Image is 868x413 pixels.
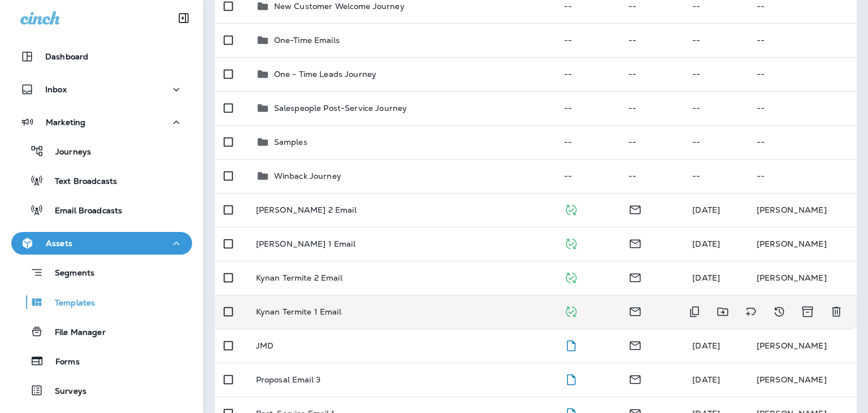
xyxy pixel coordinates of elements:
td: -- [619,91,684,125]
span: Email [628,204,642,214]
button: View Changelog [768,300,791,323]
td: -- [748,91,857,125]
span: Draft [564,339,578,350]
p: One - Time Leads Journey [274,70,376,79]
p: File Manager [44,328,106,338]
p: New Customer Welcome Journey [274,2,405,11]
td: -- [555,23,619,57]
td: -- [555,91,619,125]
p: Forms [44,357,80,368]
span: Email [628,339,642,350]
p: Winback Journey [274,171,341,180]
td: -- [683,91,748,125]
button: Templates [11,290,192,314]
p: Salespeople Post-Service Journey [274,104,407,113]
p: Marketing [46,118,85,127]
td: -- [748,159,857,193]
span: Email [628,306,642,316]
td: -- [555,159,619,193]
td: [PERSON_NAME] [748,227,857,261]
button: Text Broadcasts [11,169,192,192]
p: Kynan Termite 2 Email [256,273,342,282]
button: Journeys [11,139,192,163]
p: Segments [44,268,94,279]
span: Anthony Olivias [692,239,720,249]
td: -- [683,159,748,193]
p: One-Time Emails [274,36,340,45]
p: Assets [46,239,72,248]
p: Surveys [44,386,86,397]
td: -- [619,57,684,91]
p: Inbox [45,85,67,94]
p: Proposal Email 3 [256,375,320,384]
button: Marketing [11,111,192,134]
span: Jack Dayen [692,341,720,351]
td: [PERSON_NAME] [748,193,857,227]
span: Published [564,306,578,316]
p: Email Broadcasts [44,206,122,217]
p: Journeys [44,147,91,158]
p: JMD [256,341,274,350]
td: -- [683,23,748,57]
p: Kynan Termite 1 Email [256,307,341,316]
td: -- [683,57,748,91]
td: -- [619,23,684,57]
td: [PERSON_NAME] [748,329,857,363]
span: Draft [564,373,578,384]
button: Move to folder [711,300,734,323]
td: -- [748,23,857,57]
span: Anthony Olivias [692,205,720,215]
button: Surveys [11,378,192,402]
button: File Manager [11,320,192,343]
span: Email [628,272,642,282]
td: -- [748,57,857,91]
button: Archive [796,300,819,323]
td: -- [555,125,619,159]
button: Assets [11,232,192,255]
p: [PERSON_NAME] 2 Email [256,205,357,214]
td: [PERSON_NAME] [748,261,857,295]
button: Forms [11,349,192,373]
p: [PERSON_NAME] 1 Email [256,239,355,248]
button: Collapse Sidebar [168,7,199,29]
span: Email [628,238,642,248]
span: Anthony Olivias [692,375,720,385]
p: Dashboard [45,52,88,61]
button: Add tags [740,300,762,323]
p: Templates [44,298,95,309]
button: Inbox [11,78,192,101]
td: -- [555,57,619,91]
span: Published [564,238,578,248]
td: -- [619,159,684,193]
span: Anthony Olivias [692,273,720,283]
td: -- [683,125,748,159]
button: Dashboard [11,45,192,68]
span: Published [564,272,578,282]
span: Published [564,204,578,214]
span: Email [628,373,642,384]
button: Delete [825,300,848,323]
td: [PERSON_NAME] [748,363,857,397]
p: Text Broadcasts [44,177,117,187]
button: Duplicate [683,300,706,323]
td: -- [748,125,857,159]
p: Samples [274,137,307,147]
td: -- [619,125,684,159]
button: Segments [11,260,192,285]
button: Email Broadcasts [11,198,192,222]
